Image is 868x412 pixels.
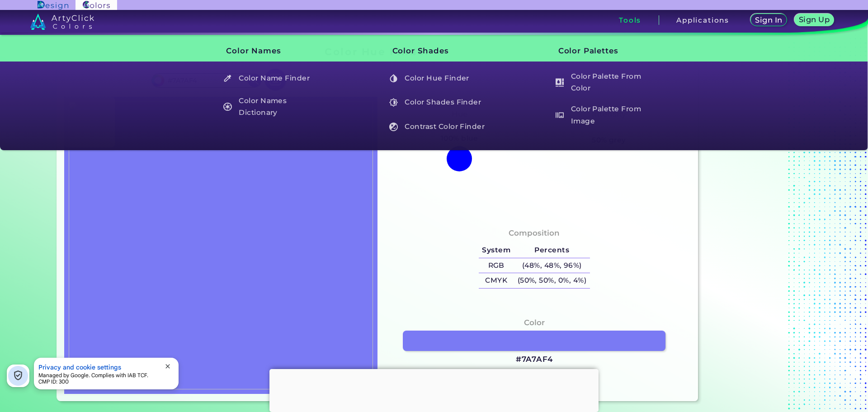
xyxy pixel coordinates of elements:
h4: Composition [509,227,560,240]
h5: Percents [514,243,590,258]
h5: Color Names Dictionary [219,94,324,120]
a: Sign In [752,14,785,26]
iframe: Advertisement [702,43,815,405]
h5: Color Shades Finder [385,94,491,111]
iframe: Advertisement [269,369,599,410]
a: Sign Up [796,14,832,26]
a: Color Name Finder [218,70,325,87]
h5: (48%, 48%, 96%) [514,258,590,273]
h5: Color Name Finder [219,70,324,87]
h4: Color [524,316,545,329]
a: Color Hue Finder [384,70,491,87]
img: logo_artyclick_colors_white.svg [30,14,94,30]
h3: Color Palettes [543,40,657,62]
img: icon_palette_from_image_white.svg [556,111,564,119]
h3: Tools [619,17,641,24]
img: icon_color_hue_white.svg [389,74,398,83]
h5: Color Palette From Color [551,70,656,95]
h5: CMYK [479,273,514,288]
h3: Color Shades [377,40,491,62]
h3: Applications [676,17,729,24]
a: Color Shades Finder [384,94,491,111]
a: Color Names Dictionary [218,94,325,120]
img: icon_color_shades_white.svg [389,98,398,107]
img: icon_color_names_dictionary_white.svg [223,103,232,111]
img: icon_color_contrast_white.svg [389,123,398,131]
img: icon_col_pal_col_white.svg [556,78,564,87]
img: fd46c42d-b182-4404-b625-8f9eef9c0b99 [69,101,373,389]
h5: System [479,243,514,258]
h3: Color Names [211,40,325,62]
a: Color Palette From Image [550,102,657,128]
h3: #7A7AF4 [516,354,553,365]
h5: Color Palette From Image [551,102,656,128]
a: Color Palette From Color [550,70,657,95]
h5: Color Hue Finder [385,70,491,87]
h5: Sign Up [800,16,828,23]
h5: Sign In [756,17,781,24]
h5: RGB [479,258,514,273]
h5: Contrast Color Finder [385,118,491,135]
h5: (50%, 50%, 0%, 4%) [514,273,590,288]
a: Contrast Color Finder [384,118,491,135]
img: ArtyClick Design logo [38,1,68,9]
img: icon_color_name_finder_white.svg [223,74,232,83]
